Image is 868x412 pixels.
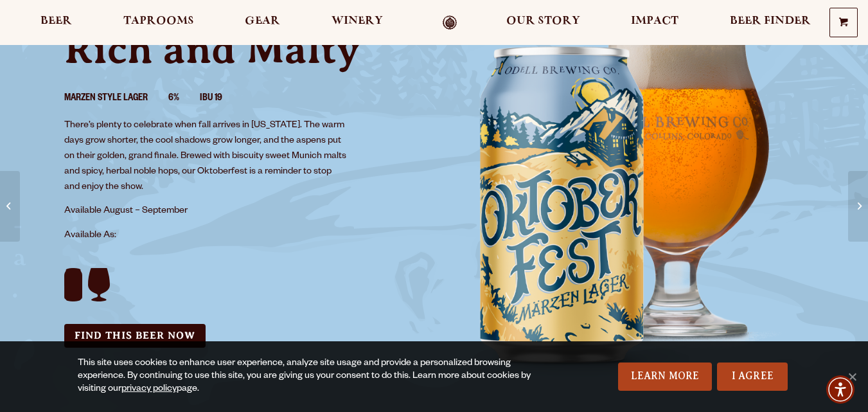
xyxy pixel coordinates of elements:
p: Available August – September [64,204,348,219]
a: Winery [323,15,391,30]
a: Taprooms [115,15,202,30]
span: Beer Finder [730,16,811,26]
li: 6% [168,91,200,107]
a: I Agree [717,363,788,391]
div: Accessibility Menu [826,375,855,404]
a: Odell Home [426,15,474,30]
a: privacy policy [121,384,177,395]
span: Impact [631,16,678,26]
li: IBU 19 [200,91,243,107]
a: Our Story [498,15,589,30]
a: Learn More [618,363,713,391]
div: This site uses cookies to enhance user experience, analyze site usage and provide a personalized ... [78,357,560,396]
a: Find this Beer Now [64,324,206,348]
a: Beer [32,15,80,30]
span: Taprooms [123,16,194,26]
a: Beer Finder [722,15,819,30]
span: Gear [245,16,280,26]
p: Available As: [64,228,419,244]
p: Rich and Malty [64,29,419,70]
span: Our Story [506,16,580,26]
a: Gear [236,15,288,30]
li: Marzen Style Lager [64,91,168,107]
a: Impact [623,15,687,30]
p: There’s plenty to celebrate when fall arrives in [US_STATE]. The warm days grow shorter, the cool... [64,118,348,195]
span: Beer [40,16,72,26]
span: Winery [332,16,383,26]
